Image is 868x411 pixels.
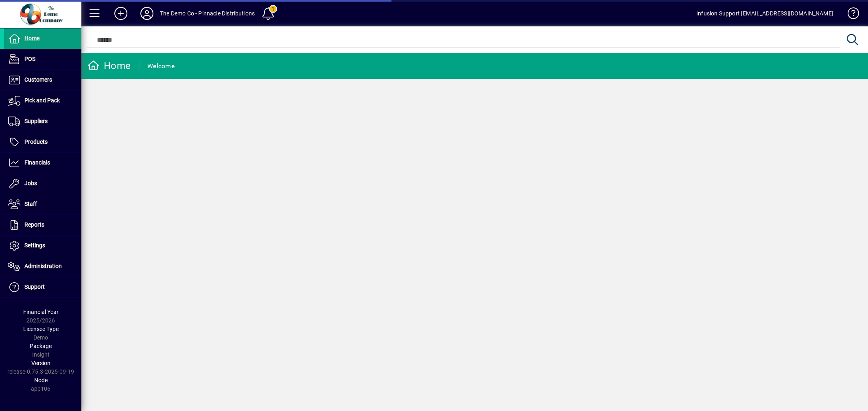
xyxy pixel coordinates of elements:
a: Products [4,132,81,152]
span: Settings [24,242,45,249]
a: Settings [4,236,81,256]
span: Version [31,360,50,366]
span: Node [34,377,48,383]
a: Jobs [4,173,81,194]
span: Home [24,35,39,41]
span: Financials [24,159,50,166]
span: Staff [24,201,37,207]
span: Administration [24,263,62,269]
span: Suppliers [24,118,48,124]
span: Pick and Pack [24,97,60,104]
span: POS [24,56,35,62]
a: Support [4,277,81,297]
a: Administration [4,256,81,277]
button: Profile [134,6,160,21]
a: Pick and Pack [4,91,81,111]
a: Customers [4,70,81,90]
a: POS [4,49,81,69]
a: Suppliers [4,111,81,132]
a: Financials [4,153,81,173]
div: Home [87,59,131,72]
a: Knowledge Base [842,2,858,28]
button: Add [108,6,134,21]
div: The Demo Co - Pinnacle Distributions [160,7,255,20]
a: Reports [4,215,81,235]
div: Welcome [147,60,175,73]
div: Infusion Support [EMAIL_ADDRESS][DOMAIN_NAME] [696,7,833,20]
span: Package [30,343,52,349]
span: Products [24,138,48,145]
span: Licensee Type [23,326,59,332]
span: Support [24,283,45,290]
span: Reports [24,221,44,228]
a: Staff [4,194,81,214]
span: Financial Year [23,309,59,315]
span: Jobs [24,180,37,186]
span: Customers [24,76,52,83]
